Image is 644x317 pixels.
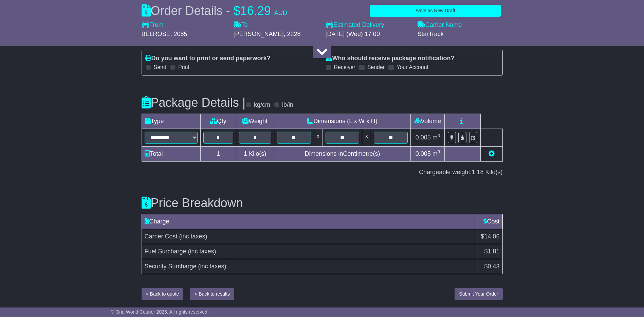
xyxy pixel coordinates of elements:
[142,96,246,110] h3: Package Details |
[416,150,431,157] span: 0.005
[484,263,499,270] span: $0.43
[326,21,411,29] label: Estimated Delivery
[145,248,186,255] span: Fuel Surcharge
[170,31,187,37] span: , 2085
[142,21,164,29] label: From
[274,10,287,16] span: AUD
[326,31,411,38] div: [DATE] (Wed) 17:00
[472,169,483,176] span: 1.18
[254,101,270,109] label: kg/cm
[200,114,236,129] td: Qty
[142,169,503,176] div: Chargeable weight: Kilo(s)
[198,263,226,270] span: (inc taxes)
[188,248,216,255] span: (inc taxes)
[481,233,499,240] span: $14.06
[111,309,209,315] span: © One World Courier 2025. All rights reserved.
[438,149,440,154] sup: 3
[433,150,440,157] span: m
[178,64,189,70] label: Print
[154,64,166,70] label: Send
[274,114,411,129] td: Dimensions (L x W x H)
[145,233,178,240] span: Carrier Cost
[142,146,200,161] td: Total
[367,64,385,70] label: Sender
[362,129,371,146] td: x
[418,21,462,29] label: Carrier Name
[455,288,502,300] button: Submit Your Order
[200,146,236,161] td: 1
[284,31,301,37] span: , 2228
[234,31,284,37] span: [PERSON_NAME]
[433,134,440,141] span: m
[234,21,248,29] label: To
[314,129,323,146] td: x
[416,134,431,141] span: 0.005
[489,150,495,157] a: Add new item
[478,214,502,229] td: Cost
[274,146,411,161] td: Dimensions in Centimetre(s)
[244,150,247,157] span: 1
[142,196,503,210] h3: Price Breakdown
[334,64,355,70] label: Receiver
[142,214,478,229] td: Charge
[142,114,200,129] td: Type
[142,288,184,300] button: < Back to quote
[240,4,271,18] span: 16.29
[190,288,234,300] button: < Back to results
[236,146,274,161] td: Kilo(s)
[397,64,428,70] label: Your Account
[234,4,240,18] span: $
[370,5,501,17] button: Save as New Draft
[459,291,498,297] span: Submit Your Order
[418,31,503,38] div: StarTrack
[236,114,274,129] td: Weight
[326,55,455,62] label: Who should receive package notification?
[484,248,499,255] span: $1.81
[179,233,207,240] span: (inc taxes)
[145,263,197,270] span: Security Surcharge
[145,55,271,62] label: Do you want to print or send paperwork?
[411,114,445,129] td: Volume
[142,3,287,18] div: Order Details -
[142,31,170,37] span: BELROSE
[438,133,440,138] sup: 3
[282,101,293,109] label: lb/in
